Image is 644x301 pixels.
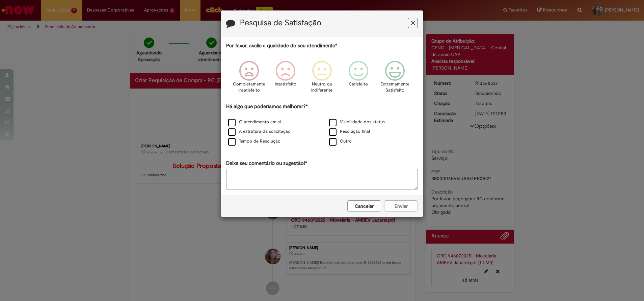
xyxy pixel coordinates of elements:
[226,103,418,147] div: Há algo que poderíamos melhorar?*
[228,119,281,125] label: O atendimento em si
[228,128,291,135] label: A estrutura da solicitação
[233,81,265,94] p: Completamente Insatisfeito
[305,56,339,102] div: Neutro ou indiferente
[378,56,412,102] div: Extremamente Satisfeito
[240,19,321,27] label: Pesquisa de Satisfação
[329,128,370,135] label: Resolução final
[310,81,334,94] p: Neutro ou indiferente
[232,56,266,102] div: Completamente Insatisfeito
[329,138,352,145] label: Outro
[226,160,307,167] label: Deixe seu comentário ou sugestão!*
[228,138,280,145] label: Tempo de Resolução
[380,81,409,94] p: Extremamente Satisfeito
[268,56,303,102] div: Insatisfeito
[275,81,296,87] p: Insatisfeito
[341,56,376,102] div: Satisfeito
[347,200,381,212] button: Cancelar
[349,81,368,87] p: Satisfeito
[226,42,337,49] label: Por favor, avalie a qualidade do seu atendimento*
[329,119,385,125] label: Visibilidade dos status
